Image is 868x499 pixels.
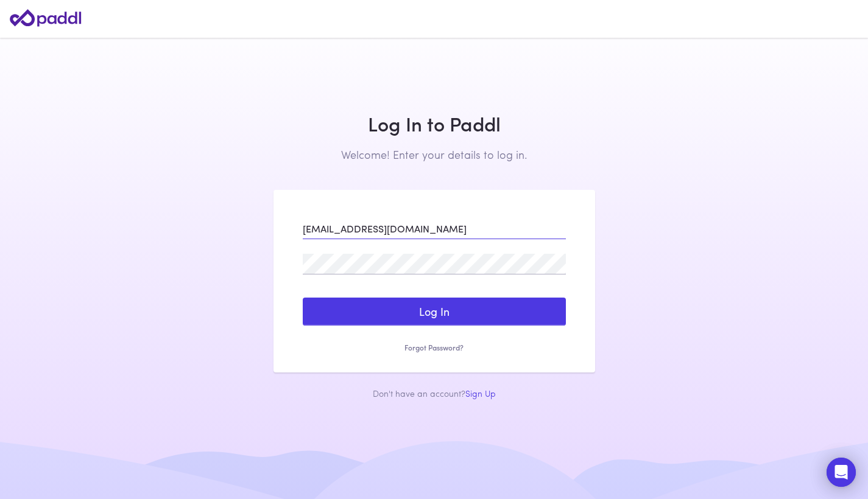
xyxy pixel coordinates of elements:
div: Don't have an account? [273,387,595,399]
button: Log In [303,298,566,326]
a: Forgot Password? [303,343,566,353]
h2: Welcome! Enter your details to log in. [273,148,595,161]
div: Open Intercom Messenger [827,458,856,487]
h1: Log In to Paddl [273,112,595,135]
input: Enter your Email [303,218,566,239]
a: Sign Up [465,387,496,399]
